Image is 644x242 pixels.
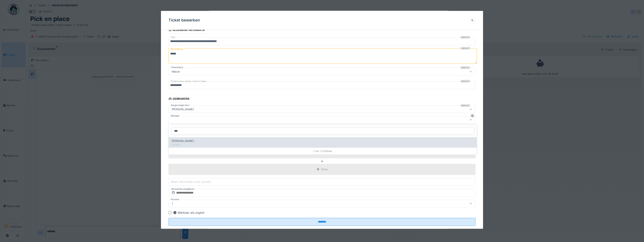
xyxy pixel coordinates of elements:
label: Meer informatie over locatie [170,179,212,184]
div: 1 van 1 zichtbaar [169,148,477,154]
div: Verplicht [460,47,470,50]
div: Verplicht [460,104,470,107]
label: Aangevraagd door [170,103,190,107]
div: 1 [170,201,174,206]
div: Verplicht [460,36,470,39]
label: Manager [170,114,180,117]
div: Verplicht [460,80,470,83]
div: Verplicht [460,66,470,69]
label: Ondernomen acties / Actions taken [170,80,208,83]
span: [PERSON_NAME] [172,139,194,143]
div: Cama [321,168,328,171]
label: Prioriteit [170,198,180,201]
h3: Ticket bewerken [168,18,200,23]
div: Manager [172,143,474,146]
div: Nieuw [170,69,181,74]
div: [PERSON_NAME] [170,107,195,111]
div: Gebruikers [168,96,189,102]
label: Titel [170,36,176,39]
label: Ticketstatus [170,66,184,69]
div: Algemene informatie [168,27,205,34]
label: Beschrijving [170,47,184,51]
label: Verwachte einddatum [171,187,195,191]
div: Markeer als urgent [173,210,204,215]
